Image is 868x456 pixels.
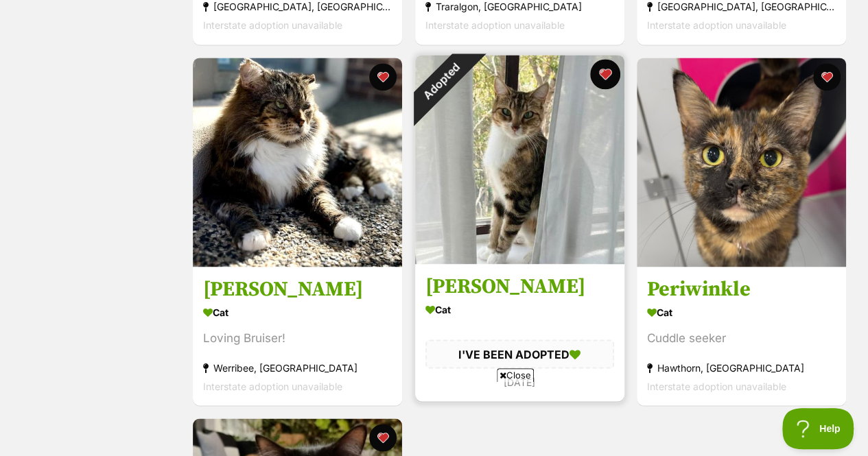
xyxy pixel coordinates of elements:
iframe: Advertisement [185,387,684,449]
span: Interstate adoption unavailable [647,380,786,392]
div: Cat [425,300,614,320]
span: Interstate adoption unavailable [203,19,342,31]
img: Periwinkle [637,58,846,267]
img: Miranda [415,55,624,264]
div: [DATE] [425,372,614,391]
h3: [PERSON_NAME] [425,274,614,300]
h3: Periwinkle [647,276,836,302]
span: Interstate adoption unavailable [425,19,565,31]
div: Cat [203,302,392,322]
a: [PERSON_NAME] Cat I'VE BEEN ADOPTED [DATE] favourite [415,263,624,401]
div: Hawthorn, [GEOGRAPHIC_DATA] [647,358,836,376]
h3: [PERSON_NAME] [203,276,392,302]
a: Periwinkle Cat Cuddle seeker Hawthorn, [GEOGRAPHIC_DATA] Interstate adoption unavailable favourite [637,266,846,405]
a: [PERSON_NAME] Cat Loving Bruiser! Werribee, [GEOGRAPHIC_DATA] Interstate adoption unavailable fav... [193,266,402,405]
img: Bartholomew Ragamuffin [193,58,402,267]
iframe: Help Scout Beacon - Open [782,408,854,449]
div: I'VE BEEN ADOPTED [425,339,614,368]
span: Close [497,368,534,382]
div: Werribee, [GEOGRAPHIC_DATA] [203,358,392,376]
button: favourite [813,63,841,91]
div: Adopted [396,36,486,126]
button: favourite [369,63,397,91]
div: Cat [647,302,836,322]
button: favourite [589,59,620,89]
a: Adopted [415,253,624,267]
div: Cuddle seeker [647,329,836,348]
span: Interstate adoption unavailable [647,19,786,31]
div: Loving Bruiser! [203,329,392,348]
